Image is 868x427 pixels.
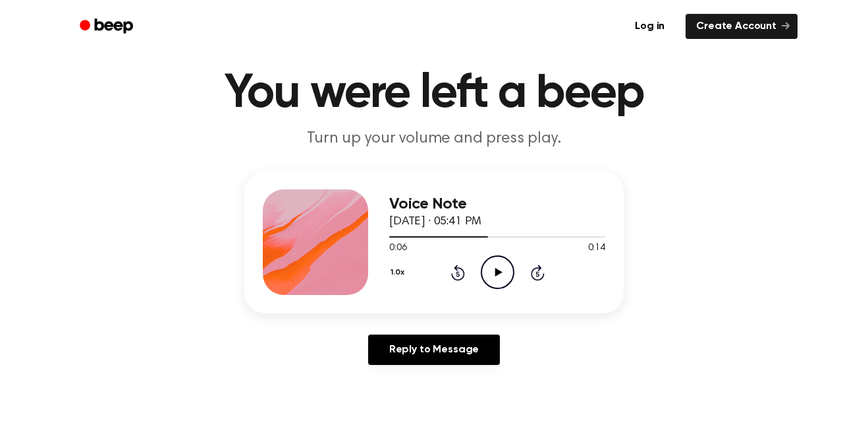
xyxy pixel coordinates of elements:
[389,216,481,228] span: [DATE] · 05:41 PM
[70,14,145,40] a: Beep
[588,242,605,255] span: 0:14
[389,242,406,255] span: 0:06
[181,128,687,150] p: Turn up your volume and press play.
[389,261,409,284] button: 1.0x
[686,14,798,39] a: Create Account
[622,11,678,42] a: Log in
[97,70,771,117] h1: You were left a beep
[389,195,605,213] h3: Voice Note
[368,335,500,365] a: Reply to Message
